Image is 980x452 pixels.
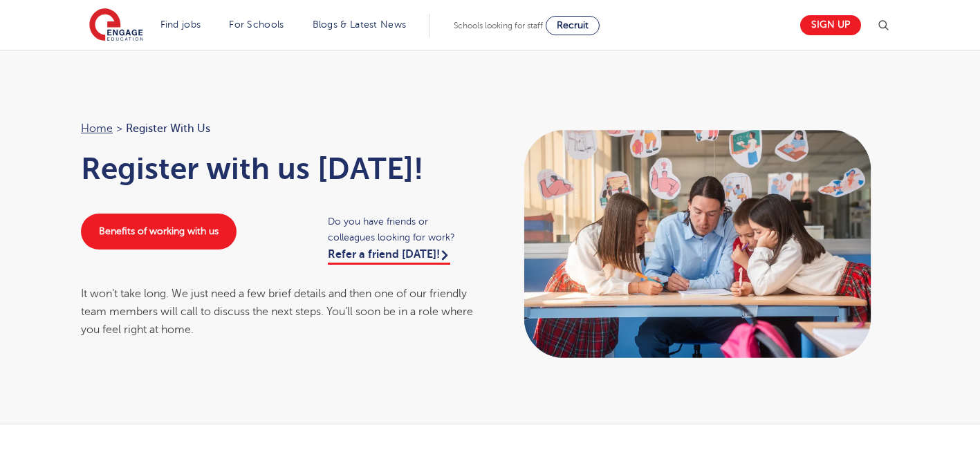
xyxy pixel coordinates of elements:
[116,122,122,135] span: >
[328,214,477,245] span: Do you have friends or colleagues looking for work?
[229,19,284,30] a: For Schools
[160,19,201,30] a: Find jobs
[454,21,543,30] span: Schools looking for staff
[81,122,113,135] a: Home
[546,16,600,35] a: Recruit
[557,20,589,30] span: Recruit
[328,248,450,265] a: Refer a friend [DATE]!
[89,8,143,43] img: Engage Education
[126,120,210,138] span: Register with us
[81,120,477,138] nav: breadcrumb
[81,214,237,249] a: Benefits of working with us
[313,19,407,30] a: Blogs & Latest News
[800,15,861,35] a: Sign up
[81,285,477,339] div: It won’t take long. We just need a few brief details and then one of our friendly team members wi...
[81,151,477,186] h1: Register with us [DATE]!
